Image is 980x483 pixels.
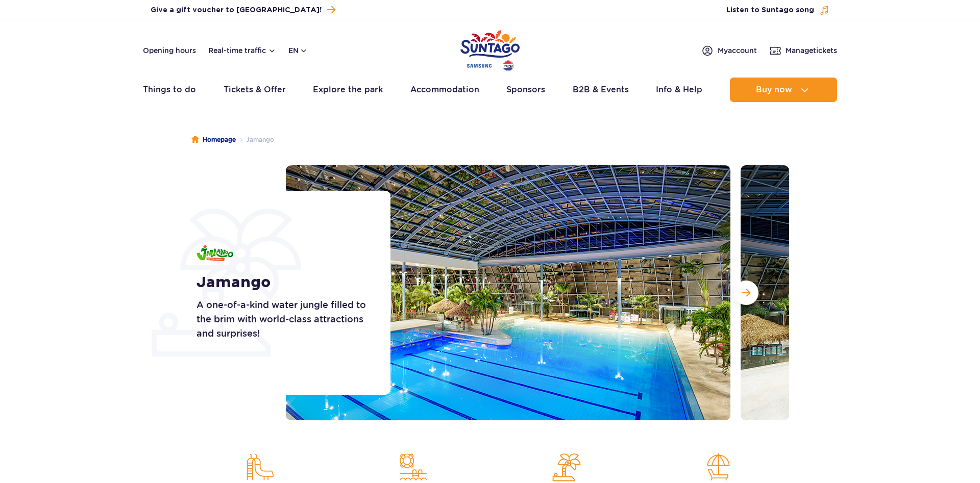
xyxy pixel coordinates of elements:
[786,45,837,56] span: Manage tickets
[143,78,196,102] a: Things to do
[236,135,274,145] li: Jamango
[573,78,629,102] a: B2B & Events
[726,5,814,15] span: Listen to Suntago song
[756,85,792,94] span: Buy now
[656,78,702,102] a: Info & Help
[151,5,322,15] span: Give a gift voucher to [GEOGRAPHIC_DATA]!
[224,78,286,102] a: Tickets & Offer
[460,26,520,72] a: Park of Poland
[701,44,757,57] a: Myaccount
[734,281,758,305] button: Next slide
[730,78,837,102] button: Buy now
[197,245,233,261] img: Jamango
[718,45,757,56] span: My account
[191,135,236,145] a: Homepage
[143,45,196,56] a: Opening hours
[288,45,308,56] button: en
[208,46,276,55] button: Real-time traffic
[313,78,383,102] a: Explore the park
[151,3,335,17] a: Give a gift voucher to [GEOGRAPHIC_DATA]!
[726,5,829,15] button: Listen to Suntago song
[197,273,367,292] h1: Jamango
[197,298,367,341] p: A one-of-a-kind water jungle filled to the brim with world-class attractions and surprises!
[506,78,545,102] a: Sponsors
[769,44,837,57] a: Managetickets
[410,78,479,102] a: Accommodation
